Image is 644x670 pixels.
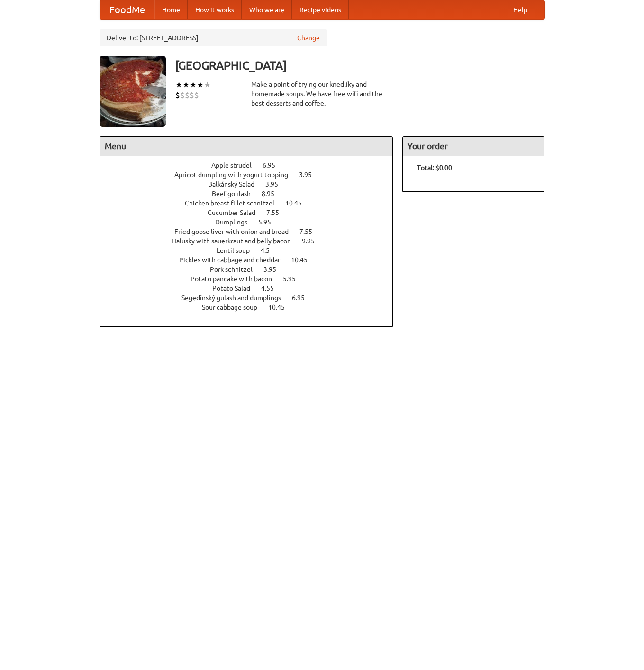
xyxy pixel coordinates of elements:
[417,164,452,171] b: Total: $0.00
[185,90,190,100] li: $
[297,33,320,43] a: Change
[211,161,261,169] span: Apple strudel
[181,294,322,302] a: Segedínský gulash and dumplings 6.95
[217,247,287,254] a: Lentil soup 4.5
[100,29,327,46] div: Deliver to: [STREET_ADDRESS]
[292,0,349,19] a: Recipe videos
[506,0,535,19] a: Help
[208,180,296,188] a: Balkánský Salad 3.95
[174,171,329,179] a: Apricot dumpling with yogurt topping 3.95
[212,285,291,292] a: Potato Salad 4.55
[217,247,259,254] span: Lentil soup
[175,56,545,75] h3: [GEOGRAPHIC_DATA]
[242,0,292,19] a: Who we are
[180,90,185,100] li: $
[299,228,322,235] span: 7.55
[212,190,292,197] a: Beef goulash 8.95
[185,199,284,207] span: Chicken breast fillet schnitzel
[251,80,393,108] div: Make a point of trying our knedlíky and homemade soups. We have free wifi and the best desserts a...
[174,228,330,235] a: Fried goose liver with onion and bread 7.55
[175,90,180,100] li: $
[261,285,283,292] span: 4.55
[263,266,286,273] span: 3.95
[266,209,289,216] span: 7.55
[194,90,199,100] li: $
[262,190,284,197] span: 8.95
[263,161,285,169] span: 6.95
[403,137,544,156] h4: Your order
[212,285,260,292] span: Potato Salad
[299,171,321,179] span: 3.95
[175,80,182,90] li: ★
[208,180,264,188] span: Balkánský Salad
[174,228,298,235] span: Fried goose liver with onion and bread
[210,266,294,273] a: Pork schnitzel 3.95
[212,190,260,197] span: Beef goulash
[185,199,319,207] a: Chicken breast fillet schnitzel 10.45
[215,218,289,226] a: Dumplings 5.95
[188,0,242,19] a: How it works
[261,247,279,254] span: 4.5
[215,218,257,226] span: Dumplings
[210,266,262,273] span: Pork schnitzel
[208,209,297,216] a: Cucumber Salad 7.55
[285,199,311,207] span: 10.45
[100,56,166,127] img: angular.jpg
[181,294,290,302] span: Segedínský gulash and dumplings
[172,237,332,245] a: Halusky with sauerkraut and belly bacon 9.95
[174,171,298,179] span: Apricot dumpling with yogurt topping
[265,180,288,188] span: 3.95
[190,275,313,283] a: Potato pancake with bacon 5.95
[172,237,300,245] span: Halusky with sauerkraut and belly bacon
[208,209,265,216] span: Cucumber Salad
[179,256,290,264] span: Pickles with cabbage and cheddar
[292,294,314,302] span: 6.95
[302,237,324,245] span: 9.95
[179,256,325,264] a: Pickles with cabbage and cheddar 10.45
[258,218,281,226] span: 5.95
[291,256,317,264] span: 10.45
[204,80,211,90] li: ★
[268,304,294,311] span: 10.45
[100,137,393,156] h4: Menu
[182,80,190,90] li: ★
[100,0,154,19] a: FoodMe
[202,304,267,311] span: Sour cabbage soup
[211,161,293,169] a: Apple strudel 6.95
[190,90,194,100] li: $
[197,80,204,90] li: ★
[190,275,281,283] span: Potato pancake with bacon
[154,0,188,19] a: Home
[283,275,305,283] span: 5.95
[202,304,302,311] a: Sour cabbage soup 10.45
[190,80,197,90] li: ★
